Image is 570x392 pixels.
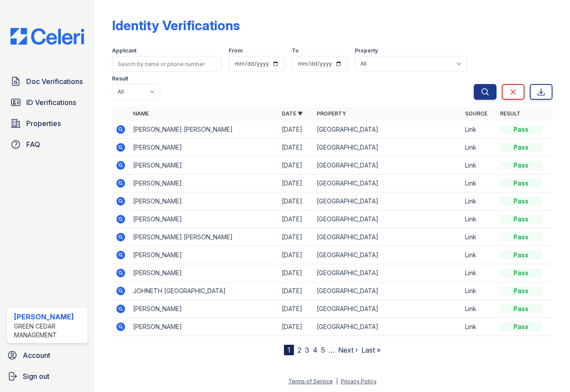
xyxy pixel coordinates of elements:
[313,300,462,318] td: [GEOGRAPHIC_DATA]
[313,210,462,228] td: [GEOGRAPHIC_DATA]
[500,287,542,295] div: Pass
[462,228,497,246] td: Link
[229,47,242,54] label: From
[26,139,40,150] span: FAQ
[462,210,497,228] td: Link
[313,246,462,264] td: [GEOGRAPHIC_DATA]
[361,346,381,354] a: Last »
[278,282,313,300] td: [DATE]
[278,300,313,318] td: [DATE]
[129,192,278,210] td: [PERSON_NAME]
[129,121,278,139] td: [PERSON_NAME] [PERSON_NAME]
[278,175,313,192] td: [DATE]
[292,47,299,54] label: To
[26,76,83,87] span: Doc Verifications
[26,118,61,129] span: Properties
[462,264,497,282] td: Link
[462,175,497,192] td: Link
[278,318,313,336] td: [DATE]
[313,228,462,246] td: [GEOGRAPHIC_DATA]
[133,110,149,117] a: Name
[129,282,278,300] td: JOHNETH [GEOGRAPHIC_DATA]
[462,139,497,157] td: Link
[3,346,91,364] a: Account
[313,318,462,336] td: [GEOGRAPHIC_DATA]
[278,121,313,139] td: [DATE]
[278,264,313,282] td: [DATE]
[313,157,462,175] td: [GEOGRAPHIC_DATA]
[313,139,462,157] td: [GEOGRAPHIC_DATA]
[129,175,278,192] td: [PERSON_NAME]
[112,75,128,82] label: Result
[278,246,313,264] td: [DATE]
[336,378,338,385] div: |
[500,304,542,313] div: Pass
[313,121,462,139] td: [GEOGRAPHIC_DATA]
[465,110,487,117] a: Source
[26,97,76,108] span: ID Verifications
[112,47,136,54] label: Applicant
[500,322,542,331] div: Pass
[14,322,84,339] div: Green Cedar Management
[329,345,335,355] span: …
[462,157,497,175] td: Link
[282,110,303,117] a: Date ▼
[3,367,91,385] a: Sign out
[321,346,325,354] a: 5
[313,192,462,210] td: [GEOGRAPHIC_DATA]
[462,318,497,336] td: Link
[129,264,278,282] td: [PERSON_NAME]
[313,346,318,354] a: 4
[112,17,240,33] div: Identity Verifications
[462,121,497,139] td: Link
[14,311,84,322] div: [PERSON_NAME]
[112,56,222,72] input: Search by name or phone number
[500,233,542,241] div: Pass
[7,73,87,90] a: Doc Verifications
[23,350,50,360] span: Account
[500,110,521,117] a: Result
[129,210,278,228] td: [PERSON_NAME]
[462,282,497,300] td: Link
[129,157,278,175] td: [PERSON_NAME]
[7,115,87,132] a: Properties
[23,371,49,381] span: Sign out
[533,357,561,383] iframe: chat widget
[341,378,377,385] a: Privacy Policy
[284,345,294,355] div: 1
[313,282,462,300] td: [GEOGRAPHIC_DATA]
[462,300,497,318] td: Link
[462,192,497,210] td: Link
[313,175,462,192] td: [GEOGRAPHIC_DATA]
[317,110,346,117] a: Property
[500,161,542,170] div: Pass
[500,215,542,224] div: Pass
[129,228,278,246] td: [PERSON_NAME] [PERSON_NAME]
[278,228,313,246] td: [DATE]
[313,264,462,282] td: [GEOGRAPHIC_DATA]
[278,157,313,175] td: [DATE]
[278,139,313,157] td: [DATE]
[278,210,313,228] td: [DATE]
[305,346,309,354] a: 3
[129,300,278,318] td: [PERSON_NAME]
[3,28,91,45] img: CE_Logo_Blue-a8612792a0a2168367f1c8372b55b34899dd931a85d93a1a3d3e32e68fde9ad4.png
[500,143,542,152] div: Pass
[355,47,378,54] label: Property
[129,318,278,336] td: [PERSON_NAME]
[278,192,313,210] td: [DATE]
[7,136,87,153] a: FAQ
[500,179,542,188] div: Pass
[500,197,542,206] div: Pass
[288,378,333,385] a: Terms of Service
[500,269,542,277] div: Pass
[129,139,278,157] td: [PERSON_NAME]
[462,246,497,264] td: Link
[500,125,542,134] div: Pass
[129,246,278,264] td: [PERSON_NAME]
[338,346,358,354] a: Next ›
[297,346,301,354] a: 2
[7,94,87,111] a: ID Verifications
[500,251,542,259] div: Pass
